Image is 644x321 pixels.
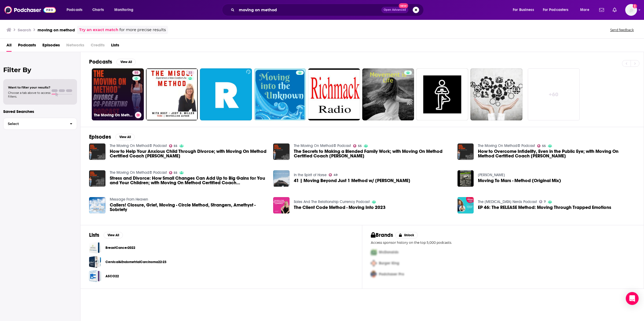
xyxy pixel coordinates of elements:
[294,143,351,148] a: The Moving On Method® Podcast
[542,145,546,147] span: 55
[399,3,408,8] span: New
[478,205,611,210] a: EP 46: The RELEASE Method: Moving Through Trapped Emotions
[237,6,381,14] input: Search podcasts, credits, & more...
[89,6,107,14] a: Charts
[6,41,12,52] a: All
[4,5,56,15] img: Podchaser - Follow, Share and Rate Podcasts
[537,144,546,147] a: 55
[273,197,290,213] img: The Client Code Method - Moving Into 2023
[273,170,290,187] img: 41 | Moving Beyond Just 1 Method w/ Jess Roberts
[169,144,178,147] a: 55
[89,143,105,160] a: How to Help Your Anxious Child Through Divorce; with Moving On Method Certified Coach Lucy Dimmitt
[89,242,101,254] a: BreastCancer2022
[119,27,166,33] span: for more precise results
[110,170,167,175] a: The Moving On Method® Podcast
[371,232,393,238] h2: Brands
[110,143,167,148] a: The Moving On Method® Podcast
[42,41,60,52] a: Episodes
[610,5,619,14] a: Show notifications dropdown
[609,28,635,32] button: Send feedback
[79,27,118,33] a: Try an exact match
[89,58,112,65] h2: Podcasts
[92,68,144,120] a: 55The Moving On Method® Podcast
[89,170,105,187] img: Stress and Divorce: How Small Changes Can Add Up to Big Gains for You and Your Children; with Mov...
[294,173,327,177] a: In the Spirit of Horse
[104,232,123,238] button: View All
[89,256,101,268] a: Cervical&EndometrialCarcinoma22-23
[110,149,267,158] span: How to Help Your Anxious Child Through Divorce; with Moving On Method Certified Coach [PERSON_NAME]
[580,6,589,14] span: More
[114,6,133,14] span: Monitoring
[329,173,338,176] a: 49
[543,6,569,14] span: For Podcasters
[67,6,82,14] span: Podcasts
[66,41,84,52] span: Networks
[111,41,119,52] a: Lists
[626,292,639,305] div: Open Intercom Messenger
[384,9,406,11] span: Open Advanced
[18,41,36,52] a: Podcasts
[358,145,362,147] span: 55
[294,205,386,210] a: The Client Code Method - Moving Into 2023
[294,178,410,183] span: 41 | Moving Beyond Just 1 Method w/ [PERSON_NAME]
[369,247,379,258] img: First Pro Logo
[18,27,31,32] h3: Search
[528,68,580,120] a: +60
[381,7,408,13] button: Open AdvancedNew
[458,143,474,160] img: How to Overcome Infidelity, Even in the Public Eye; with Moving On Method Certified Coach Caitlin...
[63,6,89,14] button: open menu
[110,203,267,212] a: Callers! Closure, Grief, Moving - Circle Method, Strangers, Amethyst - Sobriety
[478,200,537,204] a: The Concussion Nerds Podcast
[458,197,474,213] img: EP 46: The RELEASE Method: Moving Through Trapped Emotions
[89,58,136,65] a: PodcastsView All
[105,273,119,279] a: ASCO22
[92,6,104,14] span: Charts
[379,272,404,276] span: Podchaser Pro
[132,71,140,75] a: 55
[633,4,637,8] svg: Add a profile image
[294,149,451,158] span: The Secrets to Making a Blended Family Work; with Moving On Method Certified Coach [PERSON_NAME]
[110,149,267,158] a: How to Help Your Anxious Child Through Divorce; with Moving On Method Certified Coach Lucy Dimmitt
[353,144,362,147] a: 55
[273,143,290,160] img: The Secrets to Making a Blended Family Work; with Moving On Method Certified Coach Ashley Presti
[513,6,534,14] span: For Business
[91,41,105,52] span: Credits
[110,197,148,202] a: Message From Heaven
[478,178,561,183] a: Moving To Mars - Method (Original Mix)
[509,6,541,14] button: open menu
[105,259,166,265] a: Cervical&EndometrialCarcinoma22-23
[369,269,379,280] img: Third Pro Logo
[379,261,399,265] span: Burger King
[89,197,105,213] a: Callers! Closure, Grief, Moving - Circle Method, Strangers, Amethyst - Sobriety
[89,134,111,140] h2: Episodes
[458,170,474,187] img: Moving To Mars - Method (Original Mix)
[3,66,77,74] h2: Filter By
[334,174,338,176] span: 49
[478,173,505,177] a: Leonardo Affini
[94,113,133,117] h3: The Moving On Method® Podcast
[478,149,635,158] span: How to Overcome Infidelity, Even in the Public Eye; with Moving On Method Certified Coach [PERSON...
[110,176,267,185] a: Stress and Divorce: How Small Changes Can Add Up to Big Gains for You and Your Children; with Mov...
[105,245,135,251] a: BreastCancer2022
[539,200,546,203] a: 7
[625,4,637,16] img: User Profile
[174,172,177,174] span: 55
[8,86,50,89] span: Want to filter your results?
[174,145,177,147] span: 55
[478,149,635,158] a: How to Overcome Infidelity, Even in the Public Eye; with Moving On Method Certified Coach Caitlin...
